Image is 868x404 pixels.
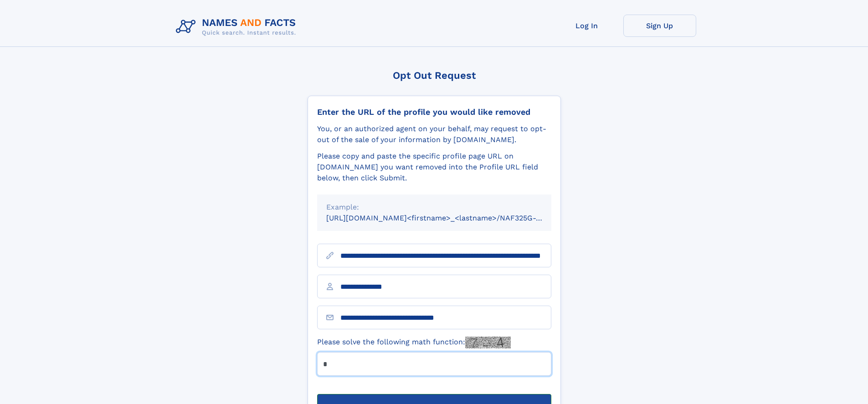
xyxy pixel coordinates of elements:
[308,70,561,81] div: Opt Out Request
[326,202,542,213] div: Example:
[317,107,551,117] div: Enter the URL of the profile you would like removed
[317,151,551,184] div: Please copy and paste the specific profile page URL on [DOMAIN_NAME] you want removed into the Pr...
[317,123,551,145] div: You, or an authorized agent on your behalf, may request to opt-out of the sale of your informatio...
[550,15,623,37] a: Log In
[317,337,511,348] label: Please solve the following math function:
[623,15,696,37] a: Sign Up
[172,15,303,39] img: Logo Names and Facts
[326,214,569,222] small: [URL][DOMAIN_NAME]<firstname>_<lastname>/NAF325G-xxxxxxxx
